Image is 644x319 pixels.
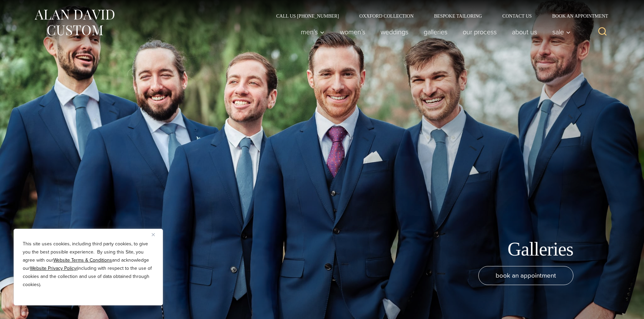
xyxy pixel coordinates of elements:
[416,25,455,39] a: Galleries
[542,14,610,18] a: Book an Appointment
[301,29,325,35] span: Men’s
[594,24,611,40] button: View Search Form
[332,25,373,39] a: Women’s
[152,230,160,239] button: Close
[53,257,112,264] a: Website Terms & Conditions
[349,14,424,18] a: Oxxford Collection
[293,25,574,39] nav: Primary Navigation
[504,25,545,39] a: About Us
[455,25,504,39] a: Our Process
[599,299,637,316] iframe: Opens a widget where you can chat to one of our agents
[424,14,492,18] a: Bespoke Tailoring
[30,265,76,272] a: Website Privacy Policy
[552,29,571,35] span: Sale
[23,240,154,289] p: This site uses cookies, including third party cookies, to give you the best possible experience. ...
[508,238,573,261] h1: Galleries
[478,266,573,285] a: book an appointment
[266,14,349,18] a: Call Us [PHONE_NUMBER]
[152,233,155,236] img: Close
[266,14,611,18] nav: Secondary Navigation
[373,25,416,39] a: weddings
[492,14,542,18] a: Contact Us
[34,7,115,38] img: Alan David Custom
[496,270,556,280] span: book an appointment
